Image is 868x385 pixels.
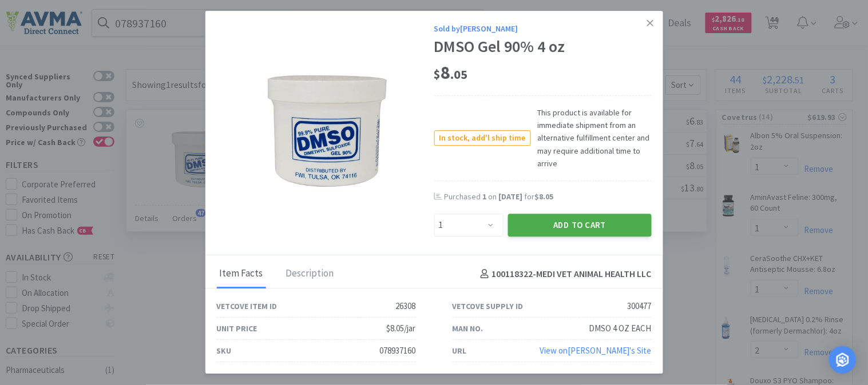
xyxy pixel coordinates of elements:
button: Add to Cart [508,214,652,236]
span: 1 [483,191,487,202]
div: Description [283,260,337,288]
div: Purchased on for [445,191,652,203]
div: Vetcove Item ID [217,300,278,312]
div: SKU [217,344,232,357]
span: In stock, add'l ship time [435,131,530,145]
span: $8.05 [535,191,554,202]
div: Item Facts [217,260,266,288]
div: DMSO Gel 90% 4 oz [434,38,652,57]
span: [DATE] [499,191,523,202]
div: URL [453,344,467,357]
span: 8 [434,61,468,84]
h4: 100118322 - MEDI VET ANIMAL HEALTH LLC [476,267,652,282]
span: $ [434,66,441,82]
div: $8.05/jar [387,322,416,336]
div: Vetcove Supply ID [453,300,524,312]
img: 2812b179af91479d8c5bdb14243cf27c_300477.jpeg [251,55,400,204]
div: 300477 [628,300,652,314]
div: DMSO 4 OZ EACH [589,322,652,336]
div: Sold by [PERSON_NAME] [434,22,652,35]
div: 26308 [396,300,416,314]
span: . 05 [451,66,468,82]
div: Unit Price [217,322,257,335]
div: Open Intercom Messenger [829,346,857,374]
div: 078937160 [380,344,416,358]
div: Man No. [453,322,483,335]
span: This product is available for immediate shipment from an alternative fulfillment center and may r... [531,106,652,170]
a: View on[PERSON_NAME]'s Site [540,346,652,356]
